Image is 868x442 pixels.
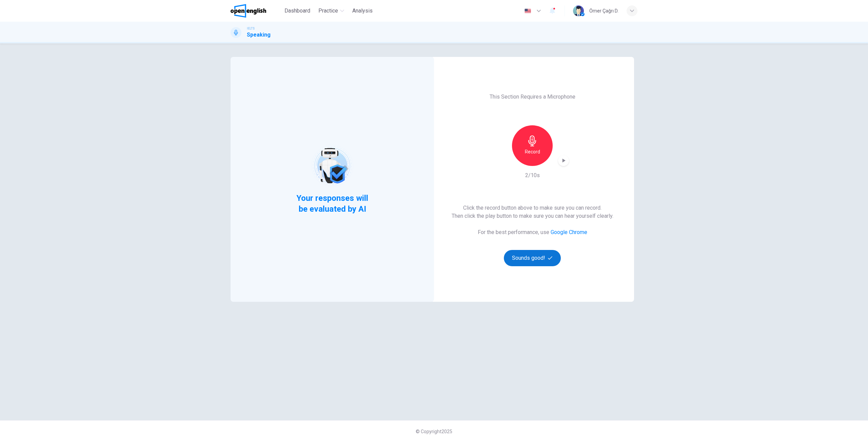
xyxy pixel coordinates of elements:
img: Profile picture [573,5,584,16]
h6: This Section Requires a Microphone [490,93,575,101]
h6: Click the record button above to make sure you can record. Then click the play button to make sur... [452,204,613,220]
button: Record [512,125,553,166]
span: Your responses will be evaluated by AI [291,193,374,214]
div: Ömer Çağrı D. [589,7,618,15]
button: Practice [316,5,347,17]
h1: Speaking [247,31,271,39]
span: © Copyright 2025 [416,429,452,434]
span: Dashboard [284,7,310,15]
h6: For the best performance, use [478,228,587,236]
img: en [524,8,532,14]
a: Google Chrome [551,229,587,235]
img: OpenEnglish logo [231,4,266,18]
span: IELTS [247,26,255,31]
img: robot icon [311,144,354,187]
button: Sounds good! [504,250,561,266]
button: Dashboard [282,5,313,17]
span: Practice [318,7,338,15]
h6: 2/10s [525,171,540,180]
a: OpenEnglish logo [231,4,282,18]
h6: Record [525,148,540,156]
button: Analysis [350,5,375,17]
span: Analysis [352,7,373,15]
